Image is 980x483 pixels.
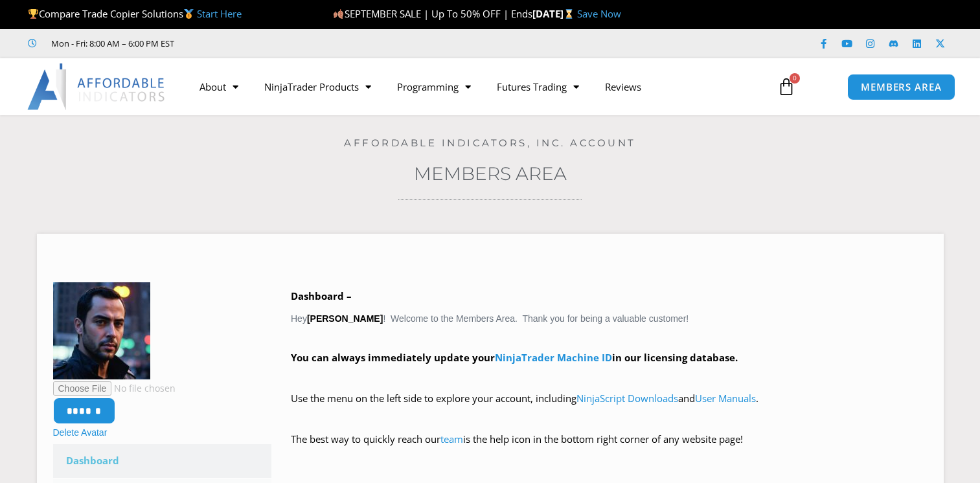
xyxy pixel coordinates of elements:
a: NinjaTrader Machine ID [495,351,612,364]
a: Affordable Indicators, Inc. Account [344,137,636,149]
a: Delete Avatar [53,427,108,438]
p: The best way to quickly reach our is the help icon in the bottom right corner of any website page! [291,431,928,467]
a: Start Here [197,7,242,20]
strong: [DATE] [532,7,577,20]
span: SEPTEMBER SALE | Up To 50% OFF | Ends [333,7,532,20]
span: Mon - Fri: 8:00 AM – 6:00 PM EST [48,36,174,51]
span: MEMBERS AREA [861,82,942,92]
a: MEMBERS AREA [847,74,955,100]
iframe: Customer reviews powered by Trustpilot [192,37,387,50]
a: 0 [758,68,815,106]
img: 🥇 [184,9,194,19]
img: LogoAI | Affordable Indicators – NinjaTrader [27,63,166,110]
span: Compare Trade Copier Solutions [28,7,242,20]
a: About [187,72,251,102]
a: team [440,432,463,445]
strong: You can always immediately update your in our licensing database. [291,351,738,364]
p: Use the menu on the left side to explore your account, including and . [291,390,928,426]
b: Dashboard – [291,289,352,302]
a: Futures Trading [484,72,592,102]
img: 🍂 [334,9,343,19]
a: Dashboard [53,444,272,478]
a: Programming [384,72,484,102]
a: Save Now [577,7,621,20]
span: 0 [790,73,800,84]
img: Enrique%20Linkedin-150x150.jpg [53,282,150,379]
strong: [PERSON_NAME] [307,313,383,324]
img: ⌛ [564,9,574,19]
a: Reviews [592,72,654,102]
div: Hey ! Welcome to the Members Area. Thank you for being a valuable customer! [291,287,928,467]
nav: Menu [187,72,765,102]
a: User Manuals [695,392,756,405]
a: Members Area [414,163,567,185]
a: NinjaScript Downloads [576,392,678,405]
img: 🏆 [28,9,38,19]
a: NinjaTrader Products [251,72,384,102]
